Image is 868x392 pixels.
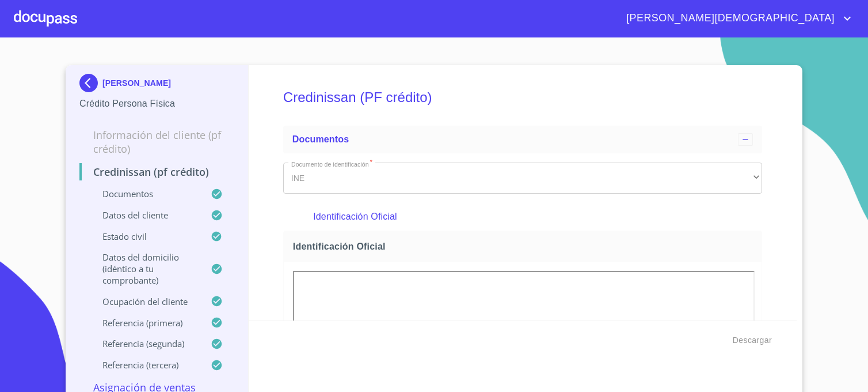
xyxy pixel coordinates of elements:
[79,209,211,221] p: Datos del cliente
[102,78,171,88] p: [PERSON_NAME]
[79,165,234,179] p: Credinissan (PF crédito)
[313,210,732,224] p: Identificación Oficial
[733,333,772,348] span: Descargar
[79,338,211,349] p: Referencia (segunda)
[79,74,234,97] div: [PERSON_NAME]
[283,163,762,194] div: INE
[79,251,211,286] p: Datos del domicilio (idéntico a tu comprobante)
[283,126,762,153] div: Documentos
[79,359,211,371] p: Referencia (tercera)
[79,128,234,156] p: Información del cliente (PF crédito)
[79,188,211,199] p: Documentos
[292,134,349,144] span: Documentos
[728,330,776,351] button: Descargar
[79,317,211,329] p: Referencia (primera)
[283,74,762,121] h5: Credinissan (PF crédito)
[618,9,854,28] button: account of current user
[79,74,102,92] img: Docupass spot blue
[79,296,211,307] p: Ocupación del Cliente
[293,240,757,252] span: Identificación Oficial
[79,231,211,242] p: Estado Civil
[618,9,840,28] span: [PERSON_NAME][DEMOGRAPHIC_DATA]
[79,97,234,111] p: Crédito Persona Física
